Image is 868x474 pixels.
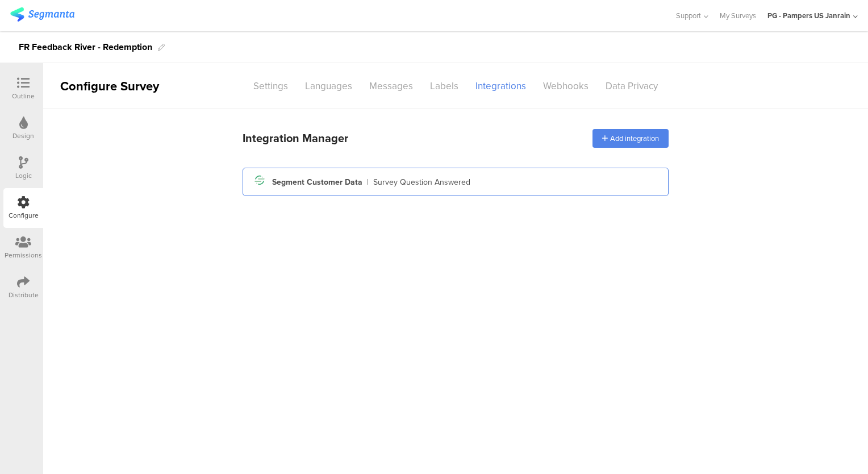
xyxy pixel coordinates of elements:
div: Distribute [9,290,39,300]
div: Outline [12,91,35,101]
div: Settings [245,76,297,96]
div: PG - Pampers US Janrain [767,10,850,21]
div: Configure [9,210,39,221]
span: Support [676,10,701,21]
div: Logic [15,171,32,181]
div: Labels [422,76,467,96]
div: FR Feedback River - Redemption [19,38,152,56]
div: Integrations [467,76,535,96]
div: Design [12,131,34,141]
div: Messages [361,76,422,96]
div: Survey Question Answered [373,176,470,188]
div: Add integration [592,129,669,148]
div: Data Privacy [597,76,666,96]
div: Integration Manager [243,130,348,147]
div: | [367,176,369,188]
div: Webhooks [535,76,597,96]
div: Segment Customer Data [272,176,362,188]
div: Configure Survey [43,77,174,95]
img: segmanta logo [10,7,74,22]
div: Languages [297,76,361,96]
div: Permissions [5,250,42,260]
